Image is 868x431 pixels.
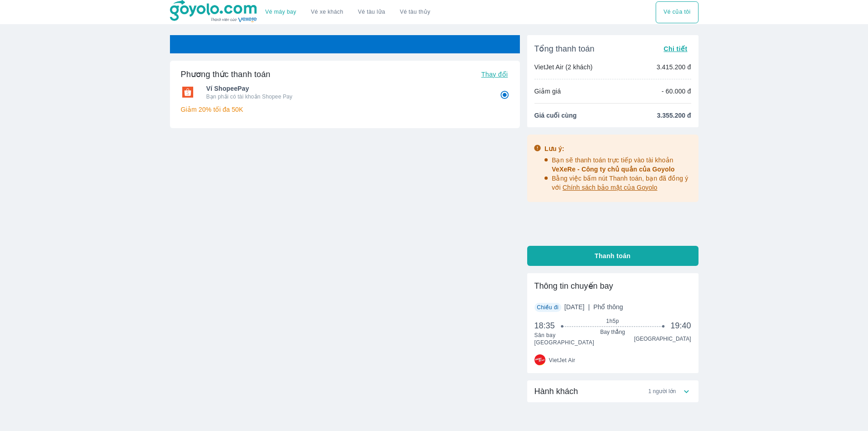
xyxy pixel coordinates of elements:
div: choose transportation mode [656,1,698,23]
button: Chi tiết [660,42,691,55]
p: - 60.000 đ [662,87,691,96]
button: Vé của tôi [656,1,698,23]
span: Hành khách [534,386,578,397]
span: Chi tiết [663,45,687,52]
div: choose transportation mode [258,1,437,23]
img: Ví ShopeePay [181,87,195,98]
div: Ví ShopeePayVí ShopeePayBạn phải có tài khoản Shopee Pay [181,81,509,103]
span: Thanh toán [595,251,631,260]
p: Bằng việc bấm nút Thanh toán, bạn đã đồng ý với [552,174,692,192]
a: Vé tàu lửa [351,1,393,23]
div: Thông tin chuyến bay [534,280,691,291]
span: VietJet Air [549,357,575,364]
button: Thay đổi [478,68,511,81]
span: Phổ thông [593,303,623,311]
span: Chiều đi [537,304,559,311]
span: Giá cuối cùng [534,111,577,120]
span: Ví ShopeePay [206,84,487,93]
a: Vé máy bay [265,9,296,16]
span: Tổng thanh toán [534,43,595,54]
p: Giảm 20% tối đa 50K [181,105,509,114]
span: 3.355.200 đ [657,111,691,120]
span: Bay thẳng [562,328,663,336]
p: Bạn phải có tài khoản Shopee Pay [206,93,487,100]
a: Vé xe khách [311,9,343,16]
span: 1 người lớn [648,388,676,395]
p: Giảm giá [534,87,561,96]
span: Bạn sẽ thanh toán trực tiếp vào tài khoản [552,156,675,173]
span: 1h5p [562,317,663,325]
span: | [588,303,590,311]
p: VietJet Air (2 khách) [534,62,593,72]
div: Lưu ý: [544,144,692,153]
button: Vé tàu thủy [392,1,437,23]
span: [DATE] [565,302,623,312]
button: Thanh toán [527,246,699,266]
span: Thay đổi [481,71,508,78]
span: Chính sách bảo mật của Goyolo [563,184,657,191]
span: 19:40 [670,320,691,331]
div: Hành khách1 người lớn [527,380,699,402]
h6: Phương thức thanh toán [181,69,271,80]
p: 3.415.200 đ [657,62,691,72]
span: 18:35 [534,320,563,331]
span: VeXeRe - Công ty chủ quản của Goyolo [552,166,675,173]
